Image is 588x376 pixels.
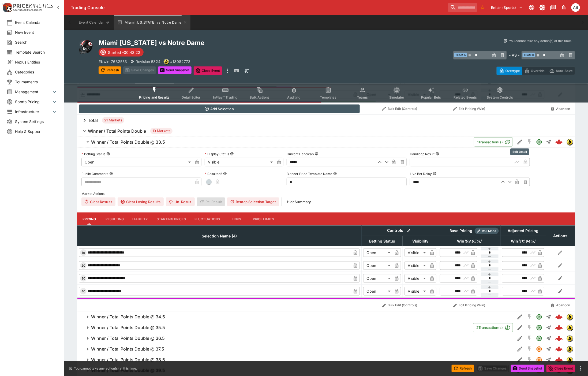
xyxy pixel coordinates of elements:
div: Event type filters [135,84,517,103]
img: bwin [567,325,573,331]
button: Winner / Total Points Double @ 37.5 [77,344,515,355]
button: Price Limits [249,213,279,225]
button: Pricing [77,213,101,225]
button: Blender Price Template Name [333,172,337,176]
a: 23de3cd9-dfd2-4736-b286-c3d699b90239 [554,322,564,333]
img: bwin [567,357,573,363]
button: Winner / Total Points Double @ 38.5 [77,355,515,365]
span: Win(99.95%) [451,238,487,244]
h6: Total [88,118,98,123]
button: Documentation [548,3,558,12]
svg: Suspended [536,357,542,363]
h6: Winner / Total Points Double @ 34.5 [91,314,165,320]
button: Starting Prices [152,213,190,225]
button: Auto-Save [547,67,575,75]
span: Nexus Entities [15,59,58,65]
button: SGM Disabled [525,334,534,343]
div: Open [363,274,392,283]
button: Resulted? [223,172,227,176]
button: Public Comments [109,172,113,176]
img: logo-cerberus--red.svg [555,345,563,353]
span: Templates [320,95,336,99]
h6: Winner / Total Points Double @ 37.5 [91,347,164,352]
div: Base Pricing [447,228,475,234]
p: Display Status [205,152,229,156]
span: Visibility [406,238,434,244]
h2: Copy To Clipboard [99,39,337,47]
button: Refresh [452,365,474,372]
svg: Open [536,314,542,320]
svg: Open [536,335,542,342]
button: more [577,365,584,372]
div: Visible [405,274,428,283]
em: ( 111.94 %) [518,238,535,244]
button: Close Event [194,66,222,75]
th: Actions [546,226,575,246]
div: Open [363,287,392,296]
div: 5072785a-3ad8-4817-bb5a-481757146d92 [555,356,563,364]
span: Teams [357,95,368,99]
button: Open [534,137,544,147]
div: bwin [567,346,573,352]
th: Adjusted Pricing [500,226,546,236]
button: Open [534,323,544,333]
button: Event Calendar [76,15,113,30]
button: Connected to PK [527,3,537,12]
span: Sports Pricing [15,99,51,105]
span: Popular Bets [421,95,441,99]
span: Related Events [454,95,477,99]
div: Alex Bothe [571,3,580,12]
button: Betting Status [106,152,110,156]
button: Display Status [230,152,234,156]
p: Copy To Clipboard [99,59,127,64]
a: dac8c9cd-a3d4-4976-afb0-0bbbf50a0aaa [554,333,564,344]
p: Live Bet Delay [410,172,432,176]
div: Open [363,261,392,270]
span: System Controls [487,95,513,99]
span: New Event [15,29,58,35]
button: Edit Detail [515,323,525,333]
button: Overtype [497,67,522,75]
span: Auditing [287,95,301,99]
p: Public Comments [81,172,108,176]
span: 40 [80,289,86,293]
p: Copy To Clipboard [170,59,190,64]
button: 2Transaction(s) [473,323,513,332]
div: Visible [405,261,428,270]
svg: Suspended [536,346,542,352]
span: 21 Markets [102,118,124,123]
span: Tournaments [15,79,58,85]
img: bwin [567,346,573,352]
div: bwin [567,325,573,331]
button: Un-Result [166,198,194,206]
button: Straight [544,334,554,343]
div: bwin [567,314,573,320]
button: Bulk Edit (Controls) [363,301,436,310]
div: 8e5a0dc3-668a-4d62-8bcd-d0e29bd0d3c7 [555,138,563,146]
button: Open [534,334,544,343]
button: Abandon [548,301,573,310]
span: Team B [523,53,535,57]
span: Team A [454,53,467,57]
h6: - VS - [509,52,519,58]
button: Refresh [99,66,121,74]
p: Started -00:43:22 [108,50,140,55]
img: logo-cerberus--red.svg [555,324,563,332]
button: Straight [544,344,554,354]
button: Edit Detail [515,344,525,354]
button: Suspended [534,344,544,354]
button: SGM Disabled [525,355,534,365]
div: bwin [164,59,169,64]
button: Fluctuations [190,213,224,225]
span: 30 [80,277,86,280]
img: logo-cerberus--red.svg [555,138,563,146]
button: Edit Pricing (Win) [440,105,499,113]
button: Bulk Edit (Controls) [363,105,436,113]
svg: Open [536,139,542,145]
p: Overtype [505,68,520,74]
button: Send Snapshot [511,365,544,372]
button: more [224,66,231,75]
span: Win(111.94%) [505,238,541,244]
p: Auto-Save [556,68,573,74]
